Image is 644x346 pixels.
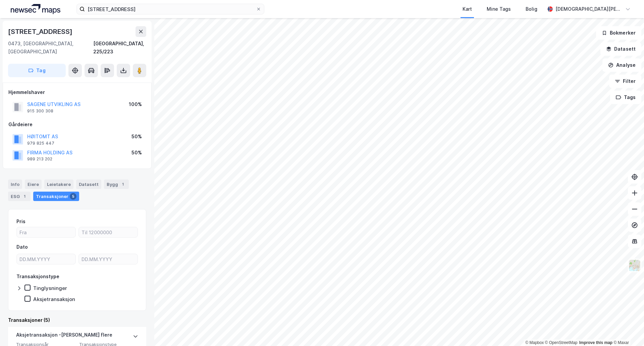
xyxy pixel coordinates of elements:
a: Improve this map [579,340,612,345]
input: Søk på adresse, matrikkel, gårdeiere, leietakere eller personer [85,4,256,14]
div: 100% [129,100,142,108]
div: Bygg [104,180,129,189]
div: 915 300 308 [27,108,53,114]
button: Bokmerker [596,26,641,40]
div: [GEOGRAPHIC_DATA], 225/223 [93,40,146,56]
div: Leietakere [44,180,73,189]
div: Aksjetransaksjon - [PERSON_NAME] flere [16,331,112,342]
div: Eiere [25,180,42,189]
button: Datasett [600,42,641,56]
input: DD.MM.YYYY [17,254,75,264]
button: Tag [8,64,66,77]
img: logo.a4113a55bc3d86da70a041830d287a7e.svg [11,4,60,14]
div: Aksjetransaksjon [33,296,75,302]
img: Z [628,259,641,272]
div: Dato [16,243,28,251]
div: Kart [463,5,472,13]
div: 989 213 202 [27,156,52,162]
div: [DEMOGRAPHIC_DATA][PERSON_NAME] [555,5,623,13]
div: Info [8,180,22,189]
div: 0473, [GEOGRAPHIC_DATA], [GEOGRAPHIC_DATA] [8,40,93,56]
input: Til 12000000 [79,227,138,237]
div: 5 [70,193,76,200]
div: Gårdeiere [8,120,146,129]
div: ESG [8,192,31,201]
div: 50% [131,149,142,157]
button: Analyse [602,58,641,72]
div: 1 [21,193,28,200]
div: 1 [119,181,126,188]
div: Bolig [526,5,537,13]
div: Pris [16,217,25,226]
div: 979 825 447 [27,141,54,146]
button: Filter [609,75,641,88]
iframe: Chat Widget [610,314,644,346]
div: [STREET_ADDRESS] [8,26,74,37]
div: Hjemmelshaver [8,88,146,96]
a: Mapbox [525,340,544,345]
input: Fra [17,227,75,237]
div: Tinglysninger [33,285,67,291]
div: Kontrollprogram for chat [610,314,644,346]
div: Datasett [76,180,101,189]
div: Mine Tags [487,5,511,13]
div: Transaksjoner (5) [8,316,146,324]
input: DD.MM.YYYY [79,254,138,264]
div: 50% [131,133,142,141]
div: Transaksjoner [33,192,79,201]
button: Tags [610,91,641,104]
div: Transaksjonstype [16,273,59,281]
a: OpenStreetMap [545,340,578,345]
